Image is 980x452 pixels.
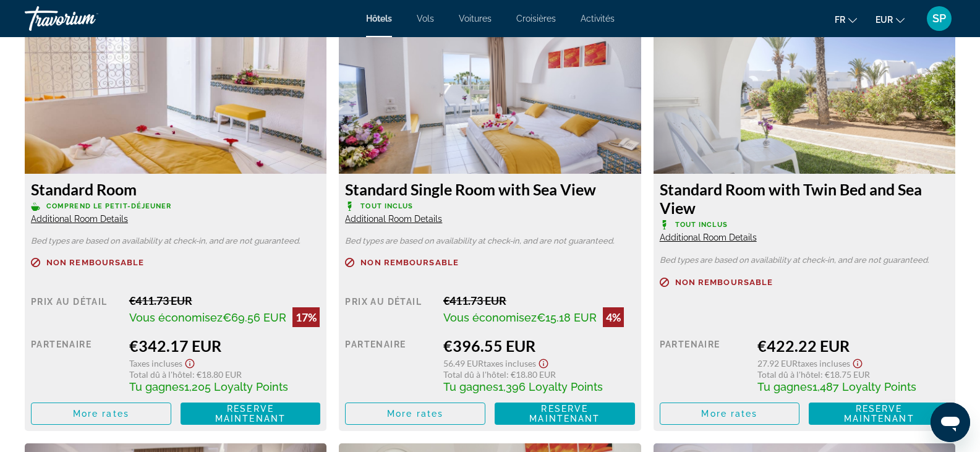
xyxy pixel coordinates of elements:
[215,404,286,424] span: Reserve maintenant
[675,221,728,229] span: Tout inclus
[757,336,949,355] div: €422.22 EUR
[31,403,171,425] button: More rates
[876,15,893,25] span: EUR
[812,380,916,393] span: 1,487 Loyalty Points
[809,403,949,425] button: Reserve maintenant
[345,336,434,393] div: Partenaire
[835,15,845,25] span: fr
[184,380,288,393] span: 1,205 Loyalty Points
[844,404,914,424] span: Reserve maintenant
[46,202,172,210] span: Comprend le petit-déjeuner
[31,237,320,245] p: Bed types are based on availability at check-in, and are not guaranteed.
[25,2,148,35] a: Travorium
[345,294,434,327] div: Prix au détail
[876,11,905,28] button: Change currency
[537,311,597,324] span: €15.18 EUR
[345,237,634,245] p: Bed types are based on availability at check-in, and are not guaranteed.
[129,380,184,393] span: Tu gagnes
[345,214,442,224] span: Additional Room Details
[932,12,946,25] span: SP
[129,294,321,307] div: €411.73 EUR
[516,14,556,23] a: Croisières
[923,6,955,32] button: User Menu
[182,355,197,369] button: Show Taxes and Fees disclaimer
[31,180,320,198] h3: Standard Room
[654,19,955,174] img: 52e9478d-532e-4d7f-b4e0-96b70f0ae11c.jpeg
[757,358,798,369] span: 27.92 EUR
[757,369,949,380] div: : €18.75 EUR
[443,380,498,393] span: Tu gagnes
[345,180,634,198] h3: Standard Single Room with Sea View
[443,311,537,324] span: Vous économisez
[25,19,326,174] img: 37dabe6b-a60e-480e-9617-51d266d3f89d.jpeg
[798,358,850,369] span: Taxes incluses
[223,311,286,324] span: €69.56 EUR
[757,369,820,380] span: Total dû à l'hôtel
[536,355,551,369] button: Show Taxes and Fees disclaimer
[360,258,459,267] span: Non remboursable
[850,355,865,369] button: Show Taxes and Fees disclaimer
[603,307,624,327] div: 4%
[31,294,120,327] div: Prix au détail
[129,369,192,380] span: Total dû à l'hôtel
[345,403,485,425] button: More rates
[129,369,321,380] div: : €18.80 EUR
[675,278,773,286] span: Non remboursable
[129,358,182,369] span: Taxes incluses
[443,358,484,369] span: 56.49 EUR
[443,369,506,380] span: Total dû à l'hôtel
[529,404,600,424] span: Reserve maintenant
[339,19,641,174] img: d76b980c-81b4-448d-9140-9ebcec3ba9f2.jpeg
[931,403,970,442] iframe: Bouton de lancement de la fenêtre de messagerie
[181,403,321,425] button: Reserve maintenant
[129,311,223,324] span: Vous économisez
[660,180,949,217] h3: Standard Room with Twin Bed and Sea View
[360,202,413,210] span: Tout inclus
[443,336,635,355] div: €396.55 EUR
[366,14,392,23] a: Hôtels
[459,14,492,23] a: Voitures
[498,380,603,393] span: 1,396 Loyalty Points
[31,214,128,224] span: Additional Room Details
[292,307,320,327] div: 17%
[417,14,434,23] a: Vols
[581,14,615,23] a: Activités
[129,336,321,355] div: €342.17 EUR
[73,409,129,419] span: More rates
[387,409,443,419] span: More rates
[660,336,749,393] div: Partenaire
[31,336,120,393] div: Partenaire
[757,380,812,393] span: Tu gagnes
[835,11,857,28] button: Change language
[443,294,635,307] div: €411.73 EUR
[660,232,757,242] span: Additional Room Details
[495,403,635,425] button: Reserve maintenant
[660,256,949,265] p: Bed types are based on availability at check-in, and are not guaranteed.
[660,403,800,425] button: More rates
[484,358,536,369] span: Taxes incluses
[46,258,145,267] span: Non remboursable
[443,369,635,380] div: : €18.80 EUR
[701,409,757,419] span: More rates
